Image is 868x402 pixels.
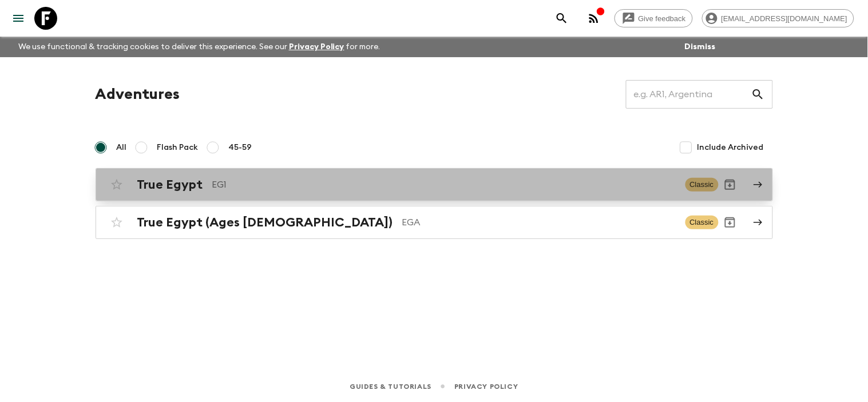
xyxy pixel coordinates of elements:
span: 45-59 [229,142,252,153]
span: Give feedback [632,14,692,23]
h2: True Egypt (Ages [DEMOGRAPHIC_DATA]) [137,215,393,230]
p: EGA [402,216,676,229]
span: All [117,142,127,153]
button: menu [7,7,30,30]
a: Privacy Policy [454,380,518,393]
span: Flash Pack [157,142,199,153]
h1: Adventures [96,83,180,106]
a: True EgyptEG1ClassicArchive [96,168,773,201]
button: Archive [719,173,742,196]
button: Dismiss [682,39,719,55]
input: e.g. AR1, Argentina [626,78,751,110]
p: EG1 [212,178,676,192]
button: Archive [719,211,742,234]
p: We use functional & tracking cookies to deliver this experience. See our for more. [14,37,385,57]
a: Guides & Tutorials [350,380,431,393]
button: search adventures [550,7,573,30]
div: [EMAIL_ADDRESS][DOMAIN_NAME] [702,9,854,27]
span: Include Archived [697,142,764,153]
a: True Egypt (Ages [DEMOGRAPHIC_DATA])EGAClassicArchive [96,206,773,239]
h2: True Egypt [137,177,203,192]
a: Give feedback [615,9,693,27]
span: [EMAIL_ADDRESS][DOMAIN_NAME] [715,14,854,23]
span: Classic [685,178,719,192]
span: Classic [685,216,719,229]
a: Privacy Policy [289,43,344,51]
